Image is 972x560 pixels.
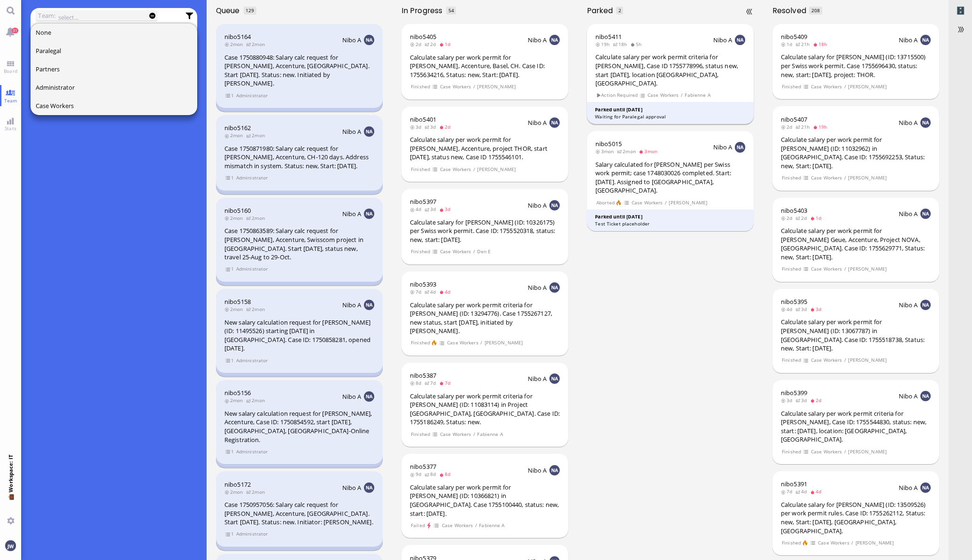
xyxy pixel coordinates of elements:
[844,265,847,273] span: /
[2,125,19,132] span: Stats
[410,197,436,206] span: nibo5397
[810,265,842,273] span: Case Workers
[810,83,842,91] span: Case Workers
[364,209,374,219] img: NA
[479,521,505,529] span: Fabienne A
[224,124,251,132] a: nibo5162
[424,41,439,47] span: 2d
[410,462,436,471] span: nibo5377
[364,482,374,493] img: NA
[224,132,246,139] span: 2mon
[224,318,374,353] div: New salary calculation request for [PERSON_NAME] (ID: 11495526) starting [DATE] in [GEOGRAPHIC_DA...
[613,41,630,47] span: 18h
[224,297,251,306] a: nibo5158
[31,23,198,42] button: None
[31,97,198,115] button: Case Workers
[224,500,374,527] div: Case 1750957056: Salary calc request for [PERSON_NAME], Accenture, [GEOGRAPHIC_DATA]. Start [DATE...
[899,118,918,127] span: Nibo A
[342,36,362,44] span: Nibo A
[225,174,234,182] span: view 1 items
[224,53,374,88] div: Case 1750880948: Salary calc request for [PERSON_NAME], Accenture, [GEOGRAPHIC_DATA]. Start [DATE...
[441,521,473,529] span: Case Workers
[549,282,560,293] img: NA
[424,206,439,212] span: 3d
[795,41,813,47] span: 21h
[595,53,745,87] div: Calculate salary per work permit criteria for [PERSON_NAME], Case ID 1755778996, status new, star...
[224,397,246,404] span: 2mon
[848,174,887,182] span: [PERSON_NAME]
[342,301,362,309] span: Nibo A
[410,380,424,386] span: 8d
[236,448,268,456] span: Administrator
[410,471,424,477] span: 9d
[781,297,807,306] span: nibo5395
[848,265,887,273] span: [PERSON_NAME]
[528,36,547,44] span: Nibo A
[781,206,807,215] a: nibo5403
[225,448,234,456] span: view 1 items
[342,392,362,401] span: Nibo A
[813,124,830,130] span: 19h
[549,465,560,475] img: NA
[735,35,745,45] img: NA
[595,160,745,195] div: Salary calculated for [PERSON_NAME] per Swiss work permit; case 1748030026 completed. Start: [DAT...
[410,53,560,79] div: Calculate salary per work permit for [PERSON_NAME], Accenture, Basel, CH. Case ID: 1755634216, St...
[410,32,436,41] a: nibo5405
[844,356,847,364] span: /
[664,199,667,207] span: /
[781,356,801,364] span: Finished
[36,83,75,92] span: Administrator
[225,265,234,273] span: view 1 items
[36,28,51,37] span: None
[528,201,547,210] span: Nibo A
[36,101,74,110] span: Case Workers
[781,448,801,456] span: Finished
[781,409,931,444] div: Calculate salary per work permit criteria for [PERSON_NAME], Case ID: 1755544830, status: new, st...
[595,140,622,148] a: nibo5015
[410,135,560,162] div: Calculate salary per work permit for [PERSON_NAME], Accenture, project THOR, start [DATE], status...
[781,318,931,352] div: Calculate salary per work permit for [PERSON_NAME] (ID: 13067787) in [GEOGRAPHIC_DATA]. Case ID: ...
[781,174,801,182] span: Finished
[781,124,795,130] span: 2d
[224,480,251,489] a: nibo5172
[810,397,825,404] span: 2d
[440,83,471,91] span: Case Workers
[440,248,471,256] span: Case Workers
[410,371,436,380] a: nibo5387
[410,83,430,91] span: Finished
[410,218,560,244] div: Calculate salary for [PERSON_NAME] (ID: 10326175) per Swiss work permit. Case ID: 1755520318, sta...
[772,5,810,16] span: Resolved
[781,41,795,47] span: 1d
[920,117,931,128] img: NA
[596,91,638,99] span: Action Required
[364,126,374,137] img: NA
[225,357,234,365] span: view 1 items
[549,373,560,384] img: NA
[810,215,825,221] span: 1d
[477,165,516,173] span: [PERSON_NAME]
[224,41,246,47] span: 2mon
[36,47,61,55] span: Paralegal
[795,397,810,404] span: 3d
[595,32,622,41] a: nibo5411
[480,339,483,347] span: /
[781,306,795,312] span: 4d
[630,41,645,47] span: 5h
[851,539,854,547] span: /
[781,397,795,404] span: 3d
[439,380,454,386] span: 7d
[410,115,436,124] a: nibo5401
[899,392,918,400] span: Nibo A
[410,206,424,212] span: 4d
[844,174,847,182] span: /
[224,389,251,397] span: nibo5156
[781,115,807,124] a: nibo5407
[410,124,424,130] span: 3d
[781,265,801,273] span: Finished
[424,380,439,386] span: 7d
